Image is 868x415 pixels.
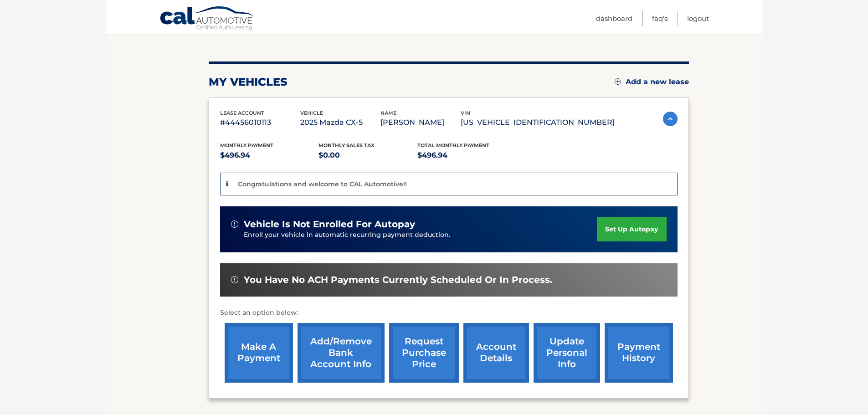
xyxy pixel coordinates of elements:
a: Logout [687,11,709,26]
a: Add a new lease [615,77,689,87]
a: update personal info [534,323,600,383]
img: alert-white.svg [231,276,238,283]
span: vin [461,110,470,116]
span: Monthly sales Tax [318,142,375,149]
span: Monthly Payment [220,142,273,149]
p: [US_VEHICLE_IDENTIFICATION_NUMBER] [461,116,615,129]
span: You have no ACH payments currently scheduled or in process. [244,274,552,286]
p: Congratulations and welcome to CAL Automotive!! [238,180,407,188]
a: request purchase price [389,323,459,383]
p: #44456010113 [220,116,300,129]
a: account details [463,323,529,383]
img: accordion-active.svg [663,112,678,126]
span: name [380,110,396,116]
p: Enroll your vehicle in automatic recurring payment deduction. [244,230,597,240]
a: Dashboard [596,11,632,26]
img: alert-white.svg [231,220,238,228]
a: Cal Automotive [159,6,255,32]
span: lease account [220,110,264,116]
p: 2025 Mazda CX-5 [300,116,380,129]
p: $496.94 [220,149,319,162]
span: Total Monthly Payment [417,142,489,149]
a: Add/Remove bank account info [298,323,385,383]
span: vehicle is not enrolled for autopay [244,219,415,230]
span: vehicle [300,110,323,116]
a: make a payment [225,323,293,383]
p: [PERSON_NAME] [380,116,461,129]
p: $496.94 [417,149,516,162]
a: payment history [605,323,673,383]
p: Select an option below: [220,307,678,318]
p: $0.00 [318,149,417,162]
img: add.svg [615,78,621,85]
h2: my vehicles [209,75,288,89]
a: set up autopay [597,217,666,241]
a: FAQ's [652,11,668,26]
